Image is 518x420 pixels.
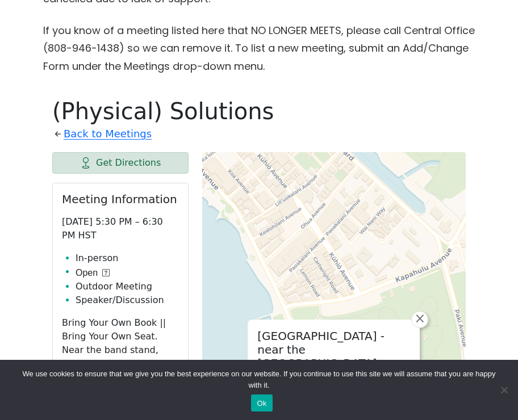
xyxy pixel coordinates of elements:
span: No [498,384,509,396]
a: Close popup [411,311,428,328]
li: Outdoor Meeting [76,280,179,293]
h1: (Physical) Solutions [52,98,466,125]
span: We use cookies to ensure that we give you the best experience on our website. If you continue to ... [17,368,501,391]
p: Bring Your Own Book || Bring Your Own Seat. Near the band stand, look for the two orange cones wi... [62,316,179,411]
li: In-person [76,251,179,265]
p: [DATE] 5:30 PM – 6:30 PM HST [62,215,179,242]
h2: [GEOGRAPHIC_DATA] - near the [GEOGRAPHIC_DATA]. [257,329,410,370]
span: × [414,312,425,325]
span: Open [76,266,98,280]
li: Speaker/Discussion [76,293,179,307]
h2: Meeting Information [62,192,179,206]
button: Open [76,266,110,280]
a: Back to Meetings [64,125,152,143]
button: Ok [251,394,272,411]
p: If you know of a meeting listed here that NO LONGER MEETS, please call Central Office (808-946-14... [43,22,475,75]
a: Get Directions [52,152,189,174]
